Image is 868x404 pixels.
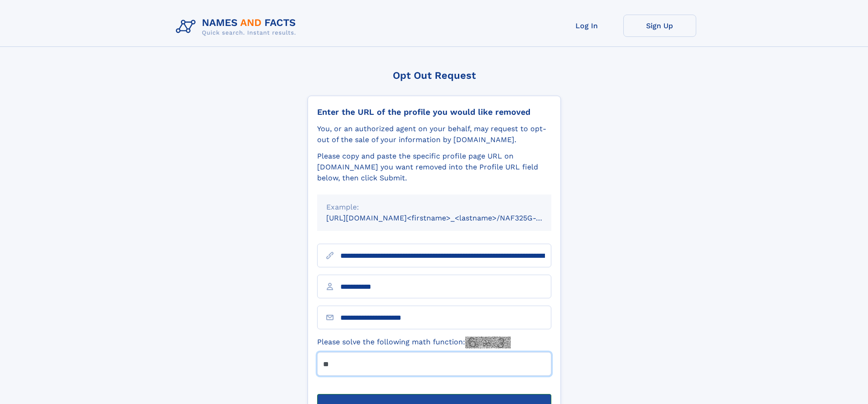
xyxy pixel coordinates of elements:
[326,214,569,222] small: [URL][DOMAIN_NAME]<firstname>_<lastname>/NAF325G-xxxxxxxx
[317,107,551,117] div: Enter the URL of the profile you would like removed
[317,123,551,145] div: You, or an authorized agent on your behalf, may request to opt-out of the sale of your informatio...
[326,202,542,213] div: Example:
[317,337,511,348] label: Please solve the following math function:
[550,15,623,37] a: Log In
[172,15,303,39] img: Logo Names and Facts
[308,70,561,81] div: Opt Out Request
[623,15,696,37] a: Sign Up
[317,151,551,184] div: Please copy and paste the specific profile page URL on [DOMAIN_NAME] you want removed into the Pr...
